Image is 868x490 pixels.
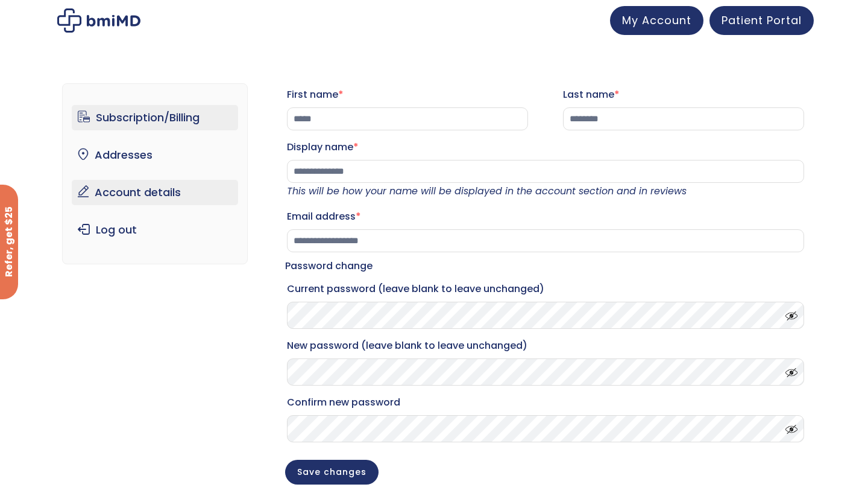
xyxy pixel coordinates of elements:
[287,207,804,226] label: Email address
[563,85,804,104] label: Last name
[722,13,802,28] span: Patient Portal
[287,336,804,355] label: New password (leave blank to leave unchanged)
[62,83,248,264] nav: Account pages
[610,6,703,35] a: My Account
[287,393,804,412] label: Confirm new password
[287,138,804,157] label: Display name
[287,184,687,198] em: This will be how your name will be displayed in the account section and in reviews
[285,258,373,275] legend: Password change
[622,13,691,28] span: My Account
[709,6,814,35] a: Patient Portal
[57,8,140,33] img: My account
[72,142,239,168] a: Addresses
[285,460,379,485] button: Save changes
[287,85,528,104] label: First name
[72,180,239,205] a: Account details
[287,279,804,299] label: Current password (leave blank to leave unchanged)
[72,217,239,243] a: Log out
[72,105,239,130] a: Subscription/Billing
